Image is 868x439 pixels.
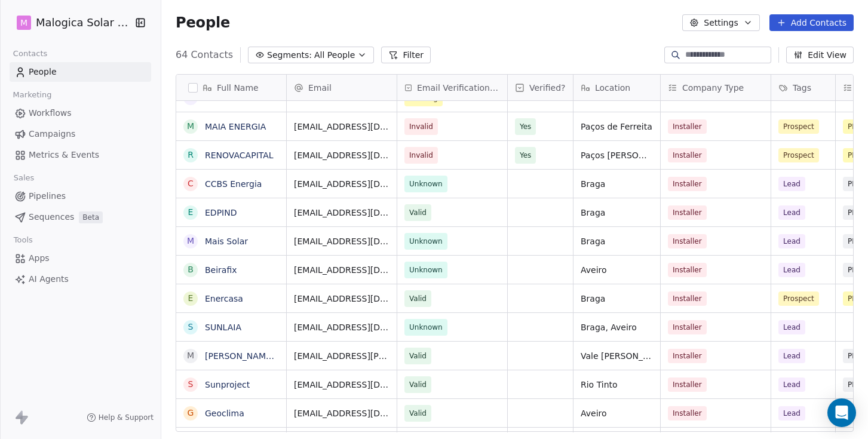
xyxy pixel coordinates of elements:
span: Marketing [8,86,57,104]
span: People [29,66,57,78]
span: Segments: [267,49,312,62]
div: E [188,206,194,219]
span: Installer [668,148,707,162]
div: S [188,378,194,391]
span: Campaigns [29,128,75,140]
div: M [187,120,194,133]
span: Pipelines [29,190,66,202]
span: Prospect [778,148,819,162]
span: Valid [409,350,427,362]
span: Workflows [29,107,72,119]
span: Unknown [409,235,443,247]
span: Metrics & Events [29,149,99,161]
span: Unknown [409,264,443,276]
span: [EMAIL_ADDRESS][DOMAIN_NAME] [294,178,389,190]
button: Filter [381,47,431,63]
a: AI Agents [10,269,151,289]
span: [EMAIL_ADDRESS][DOMAIN_NAME] [294,264,389,276]
span: Prospect [778,291,819,306]
span: Invalid [409,149,433,161]
div: Company Type [661,75,771,100]
a: Help & Support [87,413,154,422]
a: TEST [205,93,226,103]
div: Location [573,75,660,100]
span: [EMAIL_ADDRESS][DOMAIN_NAME] [294,321,389,333]
div: C [188,177,194,190]
span: Company Type [682,82,744,94]
span: Unknown [409,321,443,333]
span: Apps [29,252,50,265]
span: People [176,14,230,32]
span: Lead [778,377,805,392]
button: Edit View [786,47,854,63]
a: Enercasa [205,294,243,303]
a: CCBS Energia [205,179,262,189]
span: Tools [8,231,38,249]
a: Beirafix [205,265,237,275]
a: People [10,62,151,82]
a: Workflows [10,103,151,123]
span: Installer [668,349,707,363]
span: Malogica Solar Lda. [36,15,132,30]
button: MMalogica Solar Lda. [14,13,127,33]
button: Settings [682,14,759,31]
div: S [188,321,194,333]
span: Full Name [217,82,259,94]
a: Campaigns [10,124,151,144]
span: Installer [668,406,707,420]
span: Verified? [529,82,566,94]
div: Email Verification Status [397,75,507,100]
span: [EMAIL_ADDRESS][DOMAIN_NAME] [294,121,389,133]
div: G [188,407,194,419]
span: Paços [PERSON_NAME] [581,149,653,161]
span: Valid [409,293,427,305]
span: [EMAIL_ADDRESS][DOMAIN_NAME] [294,149,389,161]
span: Location [595,82,630,94]
button: Add Contacts [769,14,854,31]
span: Braga, Aveiro [581,321,653,333]
span: Beta [79,211,103,223]
span: Installer [668,234,707,248]
span: Valid [409,379,427,391]
a: [PERSON_NAME] Energias [205,351,313,361]
span: Yes [520,121,531,133]
span: Invalid [409,121,433,133]
span: Valid [409,207,427,219]
span: Lead [778,177,805,191]
span: Lead [778,349,805,363]
span: Email Verification Status [417,82,500,94]
span: Sequences [29,211,74,223]
div: Tags [771,75,835,100]
span: Rio Tinto [581,379,653,391]
span: Installer [668,177,707,191]
span: Paços de Ferreita [581,121,653,133]
a: Mais Solar [205,237,248,246]
span: Sales [8,169,39,187]
span: Installer [668,119,707,134]
a: RENOVACAPITAL [205,151,274,160]
div: Full Name [176,75,286,100]
span: [EMAIL_ADDRESS][DOMAIN_NAME] [294,407,389,419]
span: Aveiro [581,264,653,276]
span: Email [308,82,332,94]
div: Verified? [508,75,573,100]
span: Braga [581,293,653,305]
a: SequencesBeta [10,207,151,227]
a: MAIA ENERGIA [205,122,266,131]
div: M [187,349,194,362]
span: Help & Support [99,413,154,422]
a: Sunproject [205,380,250,389]
span: Lead [778,205,805,220]
a: Apps [10,248,151,268]
span: AI Agents [29,273,69,285]
span: [EMAIL_ADDRESS][PERSON_NAME][DOMAIN_NAME] [294,350,389,362]
span: Tags [793,82,811,94]
span: Unknown [409,178,443,190]
span: Installer [668,291,707,306]
span: Braga [581,235,653,247]
span: Lead [778,234,805,248]
div: R [188,149,194,161]
span: Installer [668,205,707,220]
span: [EMAIL_ADDRESS][DOMAIN_NAME] [294,235,389,247]
span: Yes [520,149,531,161]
